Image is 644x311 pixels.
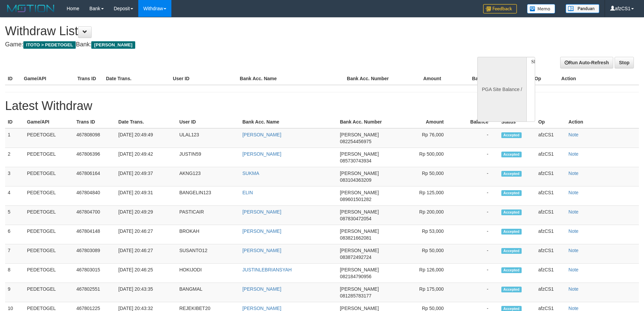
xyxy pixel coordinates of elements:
[401,116,454,128] th: Amount
[21,72,75,85] th: Game/API
[401,128,454,148] td: Rp 76,000
[569,286,579,292] a: Note
[176,244,240,264] td: SUSANTO12
[176,116,240,128] th: User ID
[340,235,371,241] span: 083821662081
[535,148,566,167] td: afzCS1
[501,171,522,177] span: Accepted
[176,206,240,225] td: PASTICAIR
[340,197,371,202] span: 089601501282
[569,306,579,311] a: Note
[91,41,135,49] span: [PERSON_NAME]
[340,177,371,183] span: 083104363209
[240,116,337,128] th: Bank Acc. Name
[401,148,454,167] td: Rp 500,000
[5,283,24,302] td: 9
[5,186,24,206] td: 4
[74,148,116,167] td: 467806396
[569,171,579,176] a: Note
[242,267,292,272] a: JUSTINLEBRIANSYAH
[501,248,522,254] span: Accepted
[535,244,566,264] td: afzCS1
[74,186,116,206] td: 467804840
[176,264,240,283] td: HOKIJODI
[24,148,74,167] td: PEDETOGEL
[454,148,499,167] td: -
[501,209,522,215] span: Accepted
[569,248,579,253] a: Note
[340,254,371,260] span: 083872492724
[340,293,371,298] span: 081285783177
[5,72,21,85] th: ID
[398,72,451,85] th: Amount
[340,158,371,163] span: 085730743934
[176,186,240,206] td: BANGELIN123
[24,128,74,148] td: PEDETOGEL
[558,72,639,85] th: Action
[501,267,522,273] span: Accepted
[24,264,74,283] td: PEDETOGEL
[569,190,579,195] a: Note
[454,264,499,283] td: -
[340,139,371,144] span: 082254456975
[532,72,558,85] th: Op
[454,283,499,302] td: -
[340,171,379,176] span: [PERSON_NAME]
[5,128,24,148] td: 1
[242,286,281,292] a: [PERSON_NAME]
[74,128,116,148] td: 467808098
[75,72,103,85] th: Trans ID
[116,116,176,128] th: Date Trans.
[340,267,379,272] span: [PERSON_NAME]
[340,274,371,279] span: 082184790956
[477,57,526,122] div: PGA Site Balance /
[569,228,579,234] a: Note
[340,190,379,195] span: [PERSON_NAME]
[170,72,237,85] th: User ID
[24,167,74,186] td: PEDETOGEL
[454,206,499,225] td: -
[535,264,566,283] td: afzCS1
[74,244,116,264] td: 467803089
[451,72,500,85] th: Balance
[74,167,116,186] td: 467806164
[535,283,566,302] td: afzCS1
[535,206,566,225] td: afzCS1
[501,190,522,196] span: Accepted
[242,306,281,311] a: [PERSON_NAME]
[501,132,522,138] span: Accepted
[340,151,379,157] span: [PERSON_NAME]
[5,24,423,38] h1: Withdraw List
[454,186,499,206] td: -
[24,225,74,244] td: PEDETOGEL
[176,148,240,167] td: JUSTIN59
[535,128,566,148] td: afzCS1
[535,116,566,128] th: Op
[569,209,579,215] a: Note
[5,116,24,128] th: ID
[454,225,499,244] td: -
[24,283,74,302] td: PEDETOGEL
[116,167,176,186] td: [DATE] 20:49:37
[401,206,454,225] td: Rp 200,000
[569,151,579,157] a: Note
[401,186,454,206] td: Rp 125,000
[454,244,499,264] td: -
[5,225,24,244] td: 6
[116,148,176,167] td: [DATE] 20:49:42
[24,244,74,264] td: PEDETOGEL
[501,287,522,292] span: Accepted
[176,128,240,148] td: ULAL123
[176,283,240,302] td: BANGMAL
[454,167,499,186] td: -
[535,167,566,186] td: afzCS1
[566,116,639,128] th: Action
[340,286,379,292] span: [PERSON_NAME]
[340,306,379,311] span: [PERSON_NAME]
[74,225,116,244] td: 467804148
[242,248,281,253] a: [PERSON_NAME]
[499,116,535,128] th: Status
[401,244,454,264] td: Rp 50,000
[401,283,454,302] td: Rp 175,000
[5,206,24,225] td: 5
